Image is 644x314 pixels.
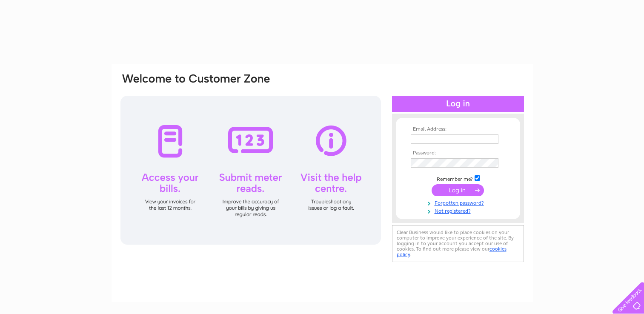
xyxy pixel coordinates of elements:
input: Submit [432,184,484,196]
div: Clear Business would like to place cookies on your computer to improve your experience of the sit... [392,225,524,262]
th: Email Address: [409,126,507,132]
a: Forgotten password? [411,198,507,206]
td: Remember me? [409,174,507,183]
a: cookies policy [397,246,507,257]
a: Not registered? [411,206,507,214]
th: Password: [409,150,507,156]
